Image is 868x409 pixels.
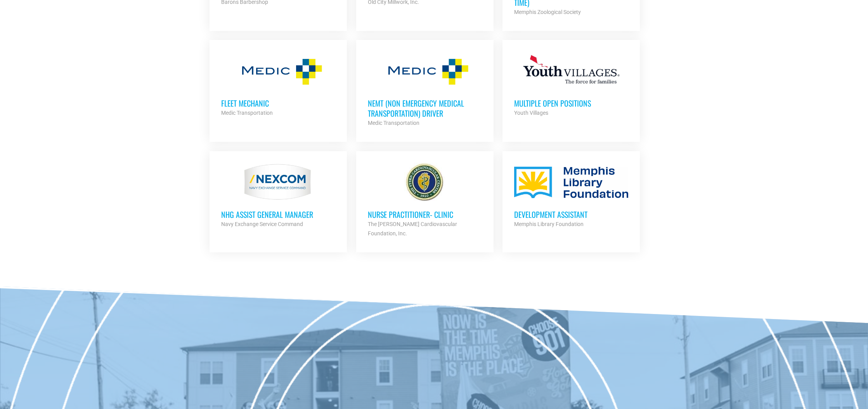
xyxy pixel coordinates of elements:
[368,221,457,236] strong: The [PERSON_NAME] Cardiovascular Foundation, Inc.
[35,90,71,96] span: Clip a screenshot
[23,62,142,74] button: Clip a selection (Select text first)
[514,110,548,116] strong: Youth Villages
[23,86,142,99] button: Clip a screenshot
[19,359,140,367] div: Destination
[514,9,581,15] strong: Memphis Zoological Society
[221,209,335,219] h3: NHG ASSIST GENERAL MANAGER
[356,151,494,250] a: Nurse Practitioner- Clinic The [PERSON_NAME] Cardiovascular Foundation, Inc.
[37,10,51,17] span: xTiles
[94,109,136,119] span: Clear all and close
[514,221,584,227] strong: Memphis Library Foundation
[20,34,145,49] input: Untitled
[368,120,419,126] strong: Medic Transportation
[35,77,61,83] span: Clip a block
[221,110,273,116] strong: Medic Transportation
[32,369,58,378] span: Inbox Panel
[35,52,70,59] span: Clip a bookmark
[368,98,482,118] h3: NEMT (Non Emergency Medical Transportation) Driver
[35,65,104,71] span: Clip a selection (Select text first)
[210,151,347,240] a: NHG ASSIST GENERAL MANAGER Navy Exchange Service Command
[221,221,303,227] strong: Navy Exchange Service Command
[221,98,335,108] h3: Fleet Mechanic
[356,40,494,139] a: NEMT (Non Emergency Medical Transportation) Driver Medic Transportation
[210,40,347,129] a: Fleet Mechanic Medic Transportation
[502,40,640,129] a: Multiple Open Positions Youth Villages
[23,49,142,62] button: Clip a bookmark
[23,74,142,86] button: Clip a block
[502,151,640,240] a: Development Assistant Memphis Library Foundation
[514,209,628,219] h3: Development Assistant
[368,209,482,219] h3: Nurse Practitioner- Clinic
[514,98,628,108] h3: Multiple Open Positions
